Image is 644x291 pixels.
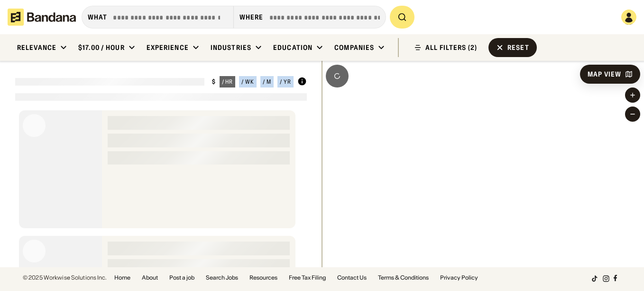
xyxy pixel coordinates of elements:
div: Education [273,43,313,52]
div: / wk [241,79,254,85]
div: what [88,13,107,21]
a: Contact Us [337,275,367,281]
a: Search Jobs [206,275,238,281]
div: Reset [507,44,529,51]
div: Experience [147,43,189,52]
div: Map View [588,71,621,78]
a: Resources [249,275,277,281]
div: Where [239,13,264,21]
div: $ [212,78,216,86]
div: ALL FILTERS (2) [425,44,477,51]
div: $17.00 / hour [78,43,125,52]
div: © 2025 Workwise Solutions Inc. [23,275,107,281]
a: Home [114,275,130,281]
div: Industries [211,43,251,52]
div: / yr [280,79,291,85]
a: About [142,275,158,281]
div: Companies [334,43,374,52]
div: / hr [222,79,233,85]
a: Post a job [169,275,194,281]
a: Privacy Policy [440,275,478,281]
a: Free Tax Filing [289,275,326,281]
div: / m [263,79,271,85]
div: Relevance [17,43,56,52]
a: Terms & Conditions [378,275,429,281]
div: grid [15,107,307,267]
img: Bandana logotype [8,9,76,26]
